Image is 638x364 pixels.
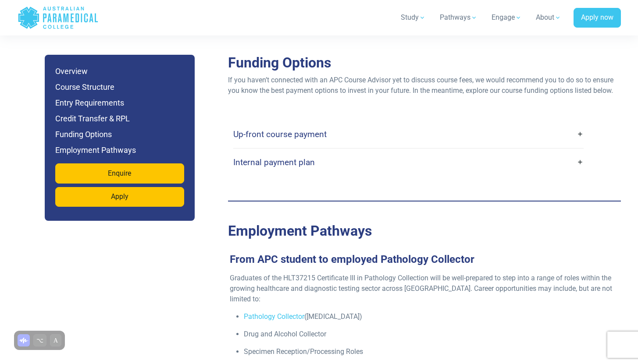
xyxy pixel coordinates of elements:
h3: From APC student to employed Pathology Collector [225,253,617,266]
p: Specimen Reception/Processing Roles [244,346,612,357]
h4: Internal payment plan [233,157,315,167]
a: Pathways [435,5,483,30]
a: Up-front course payment [233,124,584,145]
h4: Up-front course payment [233,129,327,139]
p: Drug and Alcohol Collector [244,329,612,339]
a: Australian Paramedical College [18,4,99,32]
a: Pathology Collector [244,312,304,321]
p: Graduates of the HLT37215 Certificate III in Pathology Collection will be well-prepared to step i... [230,273,612,304]
a: Internal payment plan [233,152,584,173]
p: If you haven’t connected with an APC Course Advisor yet to discuss course fees, we would recommen... [228,75,621,96]
h2: Funding Options [228,54,621,71]
h2: Employment Pathways [228,223,621,239]
a: Study [396,5,431,30]
a: Apply now [574,8,621,28]
p: ([MEDICAL_DATA]) [244,311,612,322]
a: Engage [486,5,527,30]
a: About [531,5,567,30]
